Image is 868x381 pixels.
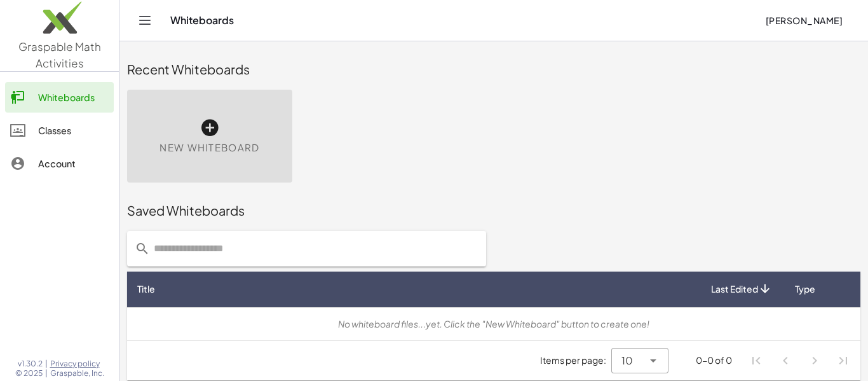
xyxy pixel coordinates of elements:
[137,282,155,296] span: Title
[38,123,109,138] div: Classes
[135,241,150,256] i: prepended action
[18,359,43,369] span: v1.30.2
[711,282,758,296] span: Last Edited
[15,368,43,378] span: © 2025
[135,10,155,31] button: Toggle navigation
[38,90,109,105] div: Whiteboards
[5,115,114,146] a: Classes
[795,282,815,296] span: Type
[755,9,853,32] button: [PERSON_NAME]
[18,39,101,70] span: Graspable Math Activities
[540,354,611,367] span: Items per page:
[137,317,850,331] div: No whiteboard files...yet. Click the "New Whiteboard" button to create one!
[50,359,104,369] a: Privacy policy
[45,359,48,369] span: |
[159,141,259,155] span: New Whiteboard
[127,60,860,78] div: Recent Whiteboards
[38,156,109,171] div: Account
[621,353,633,368] span: 10
[696,354,732,367] div: 0-0 of 0
[5,82,114,113] a: Whiteboards
[765,15,843,26] span: [PERSON_NAME]
[742,346,858,375] nav: Pagination Navigation
[127,202,860,219] div: Saved Whiteboards
[50,368,104,378] span: Graspable, Inc.
[45,368,48,378] span: |
[5,148,114,179] a: Account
